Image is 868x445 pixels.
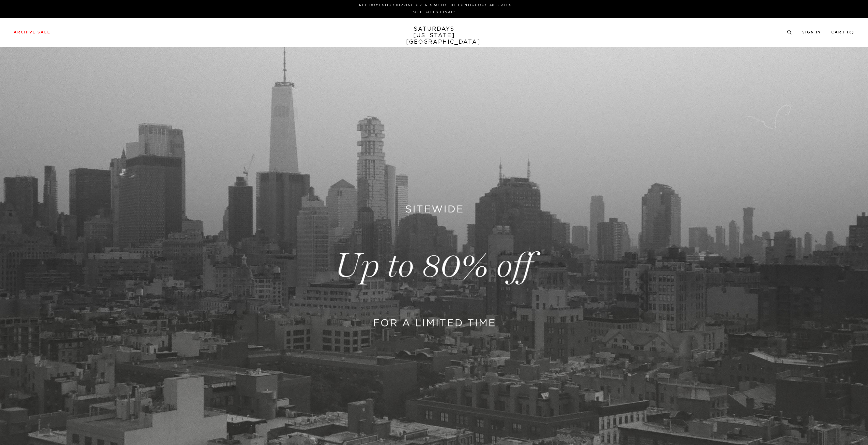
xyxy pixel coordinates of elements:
small: 0 [849,31,852,34]
a: Sign In [802,30,821,34]
a: Archive Sale [14,30,50,34]
a: SATURDAYS[US_STATE][GEOGRAPHIC_DATA] [406,26,462,45]
p: *ALL SALES FINAL* [16,10,852,15]
a: Cart (0) [831,30,854,34]
p: FREE DOMESTIC SHIPPING OVER $150 TO THE CONTIGUOUS 48 STATES [16,3,852,8]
